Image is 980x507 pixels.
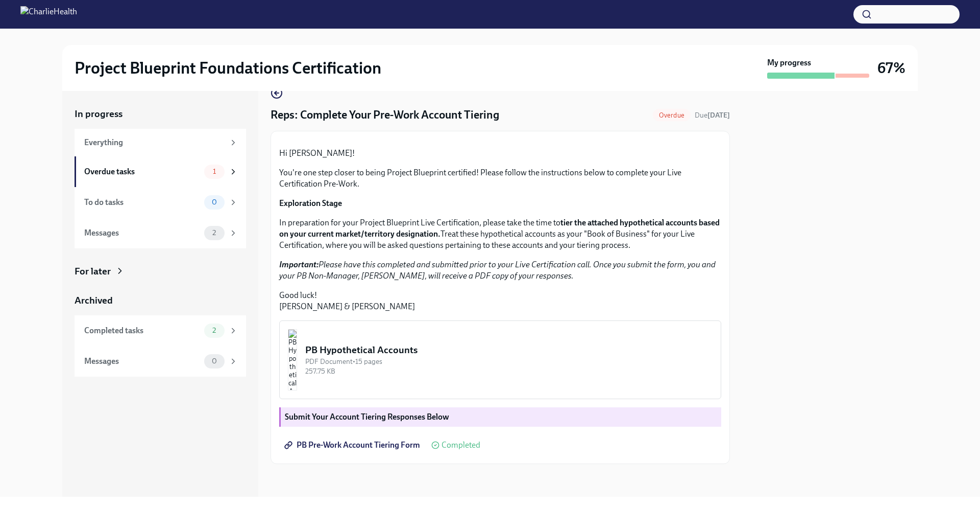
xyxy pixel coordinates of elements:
a: For later [75,265,246,278]
span: Completed [442,441,480,449]
div: PB Hypothetical Accounts [305,343,713,357]
span: 2 [206,327,222,334]
div: 257.75 KB [305,366,713,376]
a: Completed tasks2 [75,315,246,346]
img: PB Hypothetical Accounts [288,329,297,390]
h3: 67% [877,59,905,77]
a: Everything [75,129,246,156]
div: Everything [84,137,225,148]
div: Overdue tasks [84,166,200,177]
div: To do tasks [84,197,200,208]
span: PB Pre-Work Account Tiering Form [286,440,420,450]
strong: Exploration Stage [279,198,342,208]
a: In progress [75,107,246,121]
div: PDF Document • 15 pages [305,357,713,366]
a: Overdue tasks1 [75,156,246,187]
span: Due [695,111,730,120]
a: PB Pre-Work Account Tiering Form [279,435,427,455]
span: 1 [207,168,222,175]
a: Messages0 [75,346,246,377]
em: Please have this completed and submitted prior to your Live Certification call. Once you submit t... [279,260,716,281]
span: 2 [206,229,222,237]
a: To do tasks0 [75,187,246,218]
span: September 8th, 2025 12:00 [695,110,730,120]
strong: Submit Your Account Tiering Responses Below [285,412,449,422]
span: Overdue [653,111,691,119]
div: Messages [84,227,200,239]
div: Completed tasks [84,325,200,336]
p: You're one step closer to being Project Blueprint certified! Please follow the instructions below... [279,167,721,190]
strong: [DATE] [707,111,730,120]
strong: Important: [279,260,318,269]
h2: Project Blueprint Foundations Certification [75,58,381,78]
span: 0 [206,198,223,206]
p: In preparation for your Project Blueprint Live Certification, please take the time to Treat these... [279,217,721,251]
div: Messages [84,356,200,367]
div: For later [75,265,111,278]
img: CharlieHealth [20,6,77,22]
p: Good luck! [PERSON_NAME] & [PERSON_NAME] [279,290,721,312]
a: Messages2 [75,218,246,248]
p: Hi [PERSON_NAME]! [279,148,721,159]
button: PB Hypothetical AccountsPDF Document•15 pages257.75 KB [279,320,721,399]
span: 0 [206,357,223,365]
a: Archived [75,294,246,307]
h4: Reps: Complete Your Pre-Work Account Tiering [271,107,499,123]
strong: My progress [767,57,811,68]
